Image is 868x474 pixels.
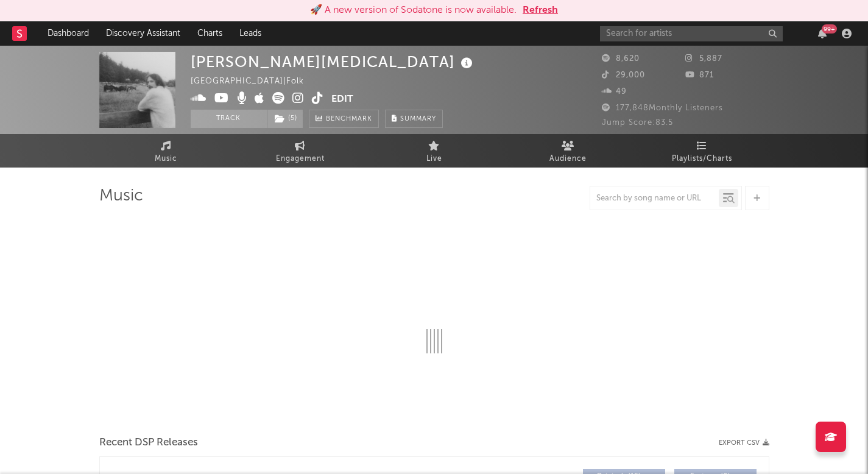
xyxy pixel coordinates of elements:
span: 49 [602,88,627,96]
span: Playlists/Charts [672,152,732,166]
a: Discovery Assistant [97,21,189,46]
input: Search for artists [600,26,783,41]
button: Track [191,110,267,128]
span: Recent DSP Releases [99,436,198,450]
button: (5) [267,110,303,128]
span: Audience [549,152,587,166]
a: Charts [189,21,231,46]
button: Refresh [523,3,558,18]
a: Audience [501,134,635,168]
button: Export CSV [719,439,769,447]
button: Edit [331,92,353,107]
a: Live [367,134,501,168]
input: Search by song name or URL [590,194,719,203]
div: 🚀 A new version of Sodatone is now available. [310,3,517,18]
a: Playlists/Charts [635,134,769,168]
a: Engagement [233,134,367,168]
span: 871 [685,71,714,79]
span: 5,887 [685,55,722,63]
div: [GEOGRAPHIC_DATA] | Folk [191,74,318,89]
span: Summary [400,116,436,122]
span: Jump Score: 83.5 [602,119,673,127]
a: Benchmark [309,110,379,128]
span: Live [426,152,442,166]
a: Leads [231,21,270,46]
span: 8,620 [602,55,640,63]
span: 29,000 [602,71,645,79]
span: 177,848 Monthly Listeners [602,104,723,112]
button: 99+ [818,29,827,38]
span: Benchmark [326,112,372,127]
div: [PERSON_NAME][MEDICAL_DATA] [191,52,476,72]
span: Music [155,152,177,166]
div: 99 + [822,24,837,34]
span: ( 5 ) [267,110,303,128]
a: Music [99,134,233,168]
span: Engagement [276,152,325,166]
button: Summary [385,110,443,128]
a: Dashboard [39,21,97,46]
